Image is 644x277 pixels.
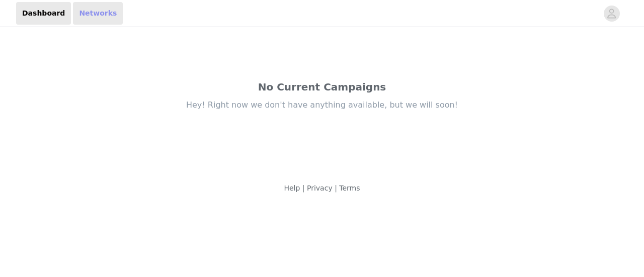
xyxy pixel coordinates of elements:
[111,79,533,95] div: No Current Campaigns
[111,100,533,111] div: Hey! Right now we don't have anything available, but we will soon!
[284,184,300,192] a: Help
[607,6,616,22] div: avatar
[335,184,337,192] span: |
[339,184,360,192] a: Terms
[16,2,71,25] a: Dashboard
[73,2,123,25] a: Networks
[307,184,333,192] a: Privacy
[302,184,305,192] span: |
